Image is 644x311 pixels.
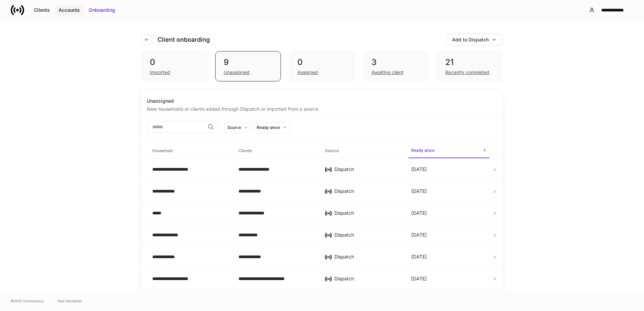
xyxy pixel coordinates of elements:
[54,5,84,15] button: Accounts
[224,57,272,68] div: 9
[411,147,434,153] h6: Ready since
[445,57,494,68] div: 21
[334,232,400,238] div: Dispatch
[150,57,199,68] div: 0
[445,69,489,76] div: Recently completed
[334,166,400,173] div: Dispatch
[446,34,503,46] button: Add to Dispatch
[334,210,400,216] div: Dispatch
[411,253,427,260] p: [DATE]
[30,5,54,15] button: Clients
[409,144,489,158] span: Ready since
[236,144,317,158] span: Clients
[297,69,318,76] div: Assigned
[147,98,497,104] div: Unassigned
[224,122,251,133] button: Source
[150,69,170,76] div: Imported
[452,36,489,43] div: Add to Dispatch
[158,36,210,44] h4: Client onboarding
[57,298,82,304] a: Data Disclaimer
[227,124,241,131] div: Source
[437,51,503,81] div: 21Recently completed
[150,144,230,158] span: Household
[372,57,420,68] div: 3
[334,275,400,282] div: Dispatch
[11,298,44,304] span: © 2025 OneAdvisory
[34,7,50,13] div: Clients
[224,69,250,76] div: Unassigned
[215,51,281,81] div: 9Unassigned
[411,166,427,173] p: [DATE]
[322,144,403,158] span: Source
[289,51,355,81] div: 0Assigned
[257,124,280,131] div: Ready since
[372,69,404,76] div: Awaiting client
[59,7,80,13] div: Accounts
[147,104,497,112] div: New households or clients added through Dispatch or imported from a source.
[411,232,427,238] p: [DATE]
[325,147,339,154] h6: Source
[334,188,400,195] div: Dispatch
[152,147,172,154] h6: Household
[334,253,400,260] div: Dispatch
[411,188,427,195] p: [DATE]
[254,122,290,133] button: Ready since
[297,57,346,68] div: 0
[363,51,429,81] div: 3Awaiting client
[84,5,120,15] button: Onboarding
[141,51,207,81] div: 0Imported
[411,275,427,282] p: [DATE]
[89,7,115,13] div: Onboarding
[238,147,252,154] h6: Clients
[411,210,427,216] p: [DATE]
